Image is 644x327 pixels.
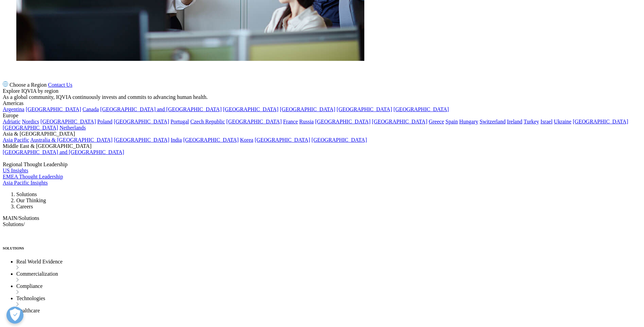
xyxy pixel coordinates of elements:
[3,215,641,221] div: /
[226,119,282,124] a: [GEOGRAPHIC_DATA]
[255,137,310,143] a: [GEOGRAPHIC_DATA]
[3,88,641,94] div: Explore IQVIA by region
[3,149,124,155] a: [GEOGRAPHIC_DATA] and [GEOGRAPHIC_DATA]
[3,143,641,149] div: Middle East & [GEOGRAPHIC_DATA]
[540,119,553,124] a: Israel
[16,271,641,283] li: Commercialization
[3,131,641,137] div: Asia & [GEOGRAPHIC_DATA]
[16,197,46,203] a: Our Thinking
[459,119,478,124] a: Hungary
[19,215,39,221] span: Solutions
[114,137,169,143] a: [GEOGRAPHIC_DATA]
[16,259,641,271] li: Real World Evidence
[554,119,572,124] a: Ukraine
[100,106,222,112] a: [GEOGRAPHIC_DATA] and [GEOGRAPHIC_DATA]
[6,307,23,324] button: Präferenzen öffnen
[22,119,39,124] a: Nordics
[190,119,225,124] a: Czech Republic
[48,82,72,88] a: Contact Us
[114,119,169,124] a: [GEOGRAPHIC_DATA]
[3,174,63,179] a: EMEA Thought Leadership
[524,119,539,124] a: Turkey
[16,295,641,308] li: Technologies
[3,113,641,119] div: Europe
[3,125,58,131] a: [GEOGRAPHIC_DATA]
[40,119,96,124] a: [GEOGRAPHIC_DATA]
[299,119,314,124] a: Russia
[3,180,48,186] a: Asia Pacific Insights
[16,204,33,209] a: Careers
[337,106,392,112] a: [GEOGRAPHIC_DATA]
[3,100,641,106] div: Americas
[240,137,253,143] a: Korea
[59,125,86,131] a: Netherlands
[446,119,458,124] a: Spain
[97,119,112,124] a: Poland
[171,137,182,143] a: India
[3,94,641,100] div: As a global community, IQVIA continuously invests and commits to advancing human health.
[16,283,641,295] li: Compliance
[372,119,427,124] a: [GEOGRAPHIC_DATA]
[312,137,367,143] a: [GEOGRAPHIC_DATA]
[3,168,28,173] a: US Insights
[480,119,505,124] a: Switzerland
[3,221,641,238] div: /
[3,215,17,221] span: MAIN
[3,119,20,124] a: Adriatic
[3,221,23,227] span: Solutions
[573,119,628,124] a: [GEOGRAPHIC_DATA]
[16,191,37,197] a: Solutions
[394,106,449,112] a: [GEOGRAPHIC_DATA]
[26,106,81,112] a: [GEOGRAPHIC_DATA]
[3,137,29,143] a: Asia Pacific
[429,119,444,124] a: Greece
[3,161,641,168] div: Regional Thought Leadership
[30,137,112,143] a: Australia & [GEOGRAPHIC_DATA]
[315,119,370,124] a: [GEOGRAPHIC_DATA]
[280,106,335,112] a: [GEOGRAPHIC_DATA]
[283,119,298,124] a: France
[183,137,239,143] a: [GEOGRAPHIC_DATA]
[3,106,24,112] a: Argentina
[83,106,99,112] a: Canada
[223,106,278,112] a: [GEOGRAPHIC_DATA]
[16,308,641,320] li: Healthcare
[3,246,641,250] h6: SOLUTIONS
[507,119,522,124] a: Ireland
[171,119,189,124] a: Portugal
[10,82,47,88] span: Choose a Region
